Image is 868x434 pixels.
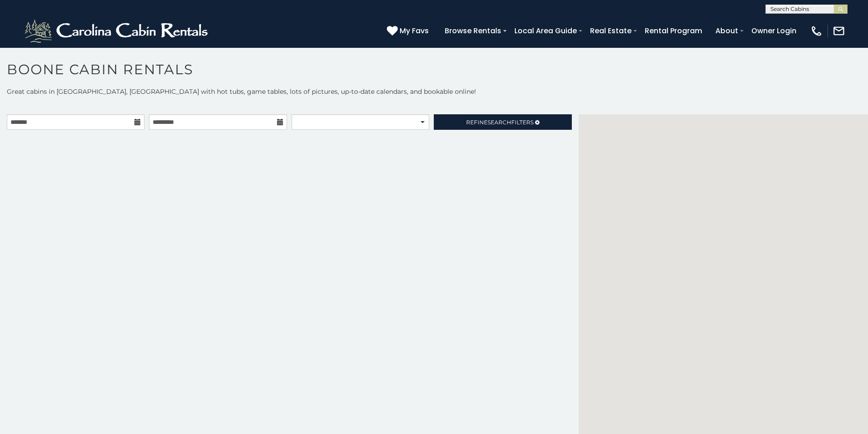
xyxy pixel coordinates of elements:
[810,25,823,37] img: phone-regular-white.png
[640,23,707,39] a: Rental Program
[440,23,506,39] a: Browse Rentals
[747,23,801,39] a: Owner Login
[387,25,431,37] a: My Favs
[23,17,212,45] img: White-1-2.png
[434,114,571,130] a: RefineSearchFilters
[586,23,636,39] a: Real Estate
[400,25,429,36] span: My Favs
[711,23,743,39] a: About
[488,119,511,126] span: Search
[832,25,845,37] img: mail-regular-white.png
[466,119,534,126] span: Refine Filters
[510,23,581,39] a: Local Area Guide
